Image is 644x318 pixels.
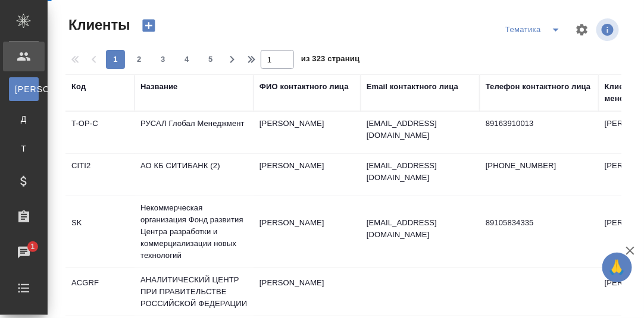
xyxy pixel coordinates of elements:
p: [PHONE_NUMBER] [486,160,593,172]
div: Телефон контактного лица [486,81,591,93]
div: split button [502,20,568,39]
td: ACGRF [65,271,135,313]
p: 89163910013 [486,118,593,130]
a: Т [9,137,39,160]
button: 4 [177,50,196,69]
div: ФИО контактного лица [260,81,349,93]
span: [PERSON_NAME] [15,83,33,95]
span: 4 [177,53,196,65]
p: [EMAIL_ADDRESS][DOMAIN_NAME] [367,160,474,184]
p: [EMAIL_ADDRESS][DOMAIN_NAME] [367,217,474,241]
td: Некоммерческая организация Фонд развития Центра разработки и коммерциализации новых технологий [135,196,254,267]
td: РУСАЛ Глобал Менеджмент [135,112,254,153]
div: Название [140,81,177,93]
button: 3 [154,50,173,69]
span: Клиенты [65,15,130,34]
a: Д [9,107,39,131]
span: Настроить таблицу [568,15,596,44]
td: [PERSON_NAME] [254,112,361,153]
div: Email контактного лица [367,81,458,93]
span: 2 [130,53,149,65]
td: АО КБ СИТИБАНК (2) [135,154,254,196]
td: SK [65,211,135,253]
button: 🙏 [602,253,632,282]
p: [EMAIL_ADDRESS][DOMAIN_NAME] [367,118,474,141]
span: 🙏 [607,255,627,280]
span: 5 [201,53,220,65]
span: Посмотреть информацию [596,18,621,41]
span: 3 [154,53,173,65]
span: Д [15,113,33,125]
span: Т [15,143,33,155]
td: [PERSON_NAME] [254,154,361,196]
button: Создать [135,15,163,36]
div: Код [71,81,86,93]
span: из 323 страниц [301,52,359,69]
button: 2 [130,50,149,69]
td: [PERSON_NAME] [254,271,361,313]
p: 89105834335 [486,217,593,229]
td: АНАЛИТИЧЕСКИЙ ЦЕНТР ПРИ ПРАВИТЕЛЬСТВЕ РОССИЙСКОЙ ФЕДЕРАЦИИ [135,268,254,316]
span: 1 [23,241,42,253]
td: [PERSON_NAME] [254,211,361,253]
td: T-OP-C [65,112,135,153]
a: [PERSON_NAME] [9,77,39,101]
button: 5 [201,50,220,69]
a: 1 [3,238,45,267]
td: CITI2 [65,154,135,196]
